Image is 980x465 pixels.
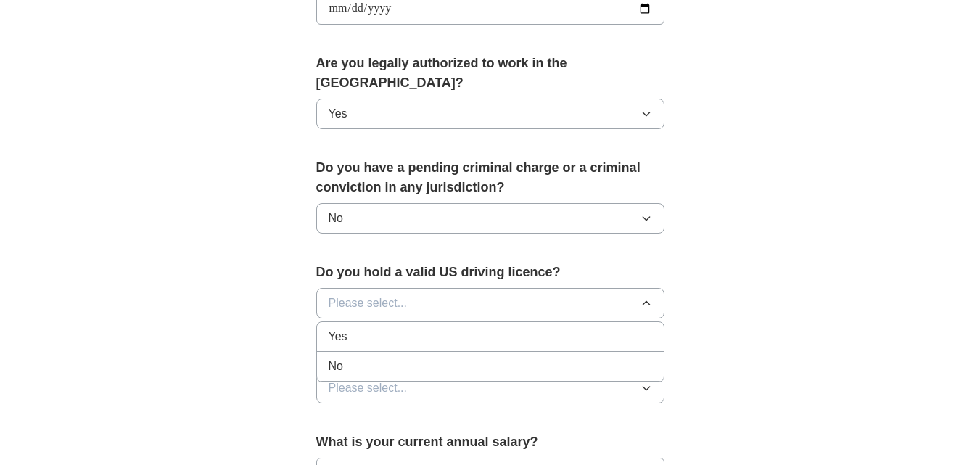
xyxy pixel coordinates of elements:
label: What is your current annual salary? [316,432,664,452]
span: No [329,358,343,375]
button: No [316,203,664,234]
button: Please select... [316,373,664,403]
span: Yes [329,105,347,123]
span: Yes [329,328,347,345]
span: Please select... [329,379,408,397]
label: Do you have a pending criminal charge or a criminal conviction in any jurisdiction? [316,158,664,197]
label: Are you legally authorized to work in the [GEOGRAPHIC_DATA]? [316,54,664,93]
button: Please select... [316,288,664,318]
span: No [329,210,343,227]
button: Yes [316,99,664,129]
label: Do you hold a valid US driving licence? [316,263,664,282]
span: Please select... [329,295,408,312]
